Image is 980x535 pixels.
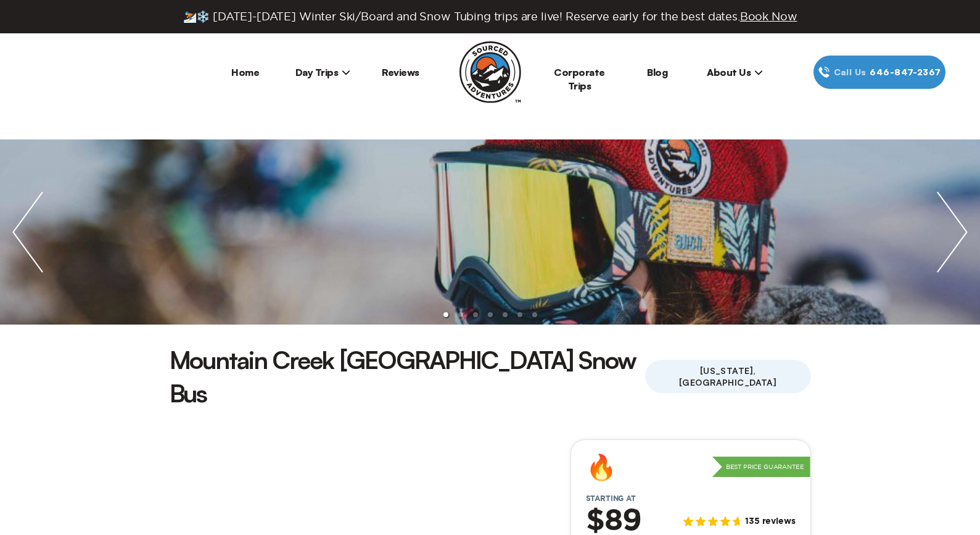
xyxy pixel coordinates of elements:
span: 646‍-847‍-2367 [870,65,941,79]
li: slide item 5 [503,312,508,317]
a: Reviews [382,66,419,78]
a: Home [231,66,259,78]
span: [US_STATE], [GEOGRAPHIC_DATA] [645,360,811,393]
span: Book Now [740,10,797,22]
span: About Us [707,66,763,78]
li: slide item 6 [517,312,522,317]
img: Sourced Adventures company logo [459,41,521,103]
span: Starting at [571,494,651,503]
span: 135 reviews [745,516,795,527]
li: slide item 2 [458,312,463,317]
a: Blog [647,66,667,78]
li: slide item 1 [443,312,448,317]
span: Call Us [830,65,870,79]
a: Corporate Trips [554,66,605,92]
img: next slide / item [924,139,980,325]
p: Best Price Guarantee [712,457,810,478]
span: Day Trips [295,66,351,78]
span: ⛷️❄️ [DATE]-[DATE] Winter Ski/Board and Snow Tubing trips are live! Reserve early for the best da... [183,10,797,23]
li: slide item 3 [473,312,478,317]
li: slide item 4 [488,312,493,317]
li: slide item 7 [532,312,537,317]
h1: Mountain Creek [GEOGRAPHIC_DATA] Snow Bus [170,343,645,410]
div: 🔥 [586,455,617,479]
a: Call Us646‍-847‍-2367 [813,56,945,89]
